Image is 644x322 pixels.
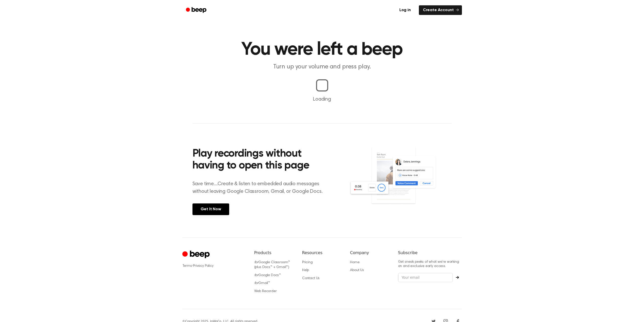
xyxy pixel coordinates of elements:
[350,269,364,272] a: About Us
[302,261,313,264] a: Pricing
[193,264,213,268] a: Privacy Policy
[254,281,270,285] a: forGmail™
[192,41,452,59] h1: You were left a beep
[254,274,259,277] i: for
[182,264,192,268] a: Terms
[302,269,309,272] a: Help
[254,261,290,269] a: forGoogle Classroom™ (plus Docs™ + Gmail™)
[254,274,281,277] a: forGoogle Docs™
[398,260,462,269] p: Get sneak peeks of what we’re working on and exclusive early access.
[398,250,462,256] h6: Subscribe
[254,290,277,293] a: Web Recorder
[398,273,453,282] input: Your email
[182,5,211,15] a: Beep
[419,5,462,15] a: Create Account
[254,250,294,256] h6: Products
[192,180,329,195] p: Save time....Create & listen to embedded audio messages without leaving Google Classroom, Gmail, ...
[225,63,419,71] p: Turn up your volume and press play.
[182,250,211,260] a: Cruip
[453,276,462,279] button: Subscribe
[192,203,229,215] a: Get It Now
[192,148,329,172] h2: Play recordings without having to open this page
[302,250,342,256] h6: Resources
[350,261,359,264] a: Home
[254,281,259,285] i: for
[254,261,259,264] i: for
[302,277,320,280] a: Contact Us
[182,263,246,269] div: ·
[350,250,390,256] h6: Company
[349,146,452,215] img: Voice Comments on Docs and Recording Widget
[394,4,416,16] a: Log in
[6,96,638,103] p: Loading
